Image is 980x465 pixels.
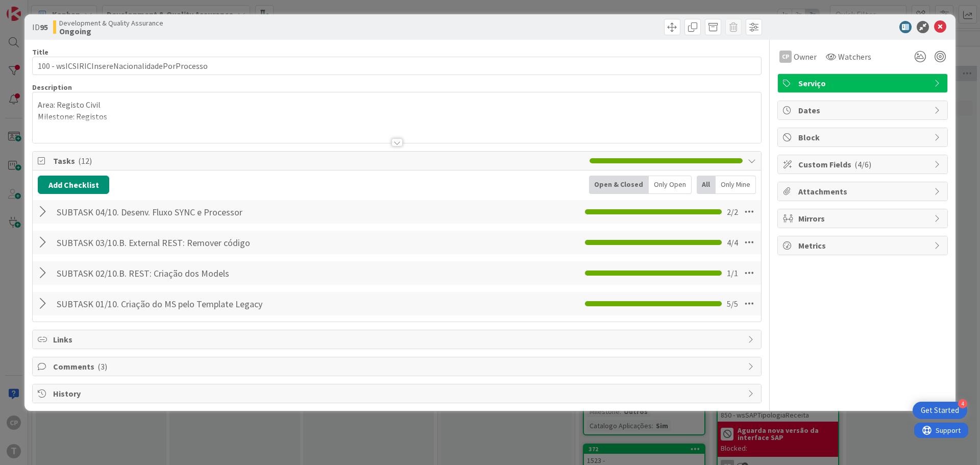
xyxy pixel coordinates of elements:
[40,22,48,32] b: 95
[53,264,283,282] input: Add Checklist...
[798,158,929,170] span: Custom Fields
[53,333,743,346] span: Links
[38,99,756,111] p: Area: Registo Civil
[798,104,929,116] span: Dates
[32,57,762,75] input: type card name here...
[32,83,72,92] span: Description
[958,399,967,408] div: 4
[913,402,967,419] div: Open Get Started checklist, remaining modules: 4
[53,387,743,400] span: History
[727,267,738,279] span: 1 / 1
[59,19,163,27] span: Development & Quality Assurance
[727,236,738,249] span: 4 / 4
[589,176,649,194] div: Open & Closed
[798,77,929,89] span: Serviço
[798,185,929,198] span: Attachments
[38,176,109,194] button: Add Checklist
[921,405,959,415] div: Get Started
[53,233,283,252] input: Add Checklist...
[53,295,283,313] input: Add Checklist...
[97,361,107,372] span: ( 3 )
[21,2,46,14] span: Support
[53,360,743,373] span: Comments
[798,212,929,225] span: Mirrors
[78,156,92,166] span: ( 12 )
[697,176,716,194] div: All
[779,51,792,63] div: CP
[32,21,48,33] span: ID
[798,131,929,143] span: Block
[716,176,756,194] div: Only Mine
[53,203,283,221] input: Add Checklist...
[649,176,692,194] div: Only Open
[798,239,929,252] span: Metrics
[727,206,738,218] span: 2 / 2
[59,27,163,35] b: Ongoing
[38,111,756,123] p: Milestone: Registos
[727,298,738,310] span: 5 / 5
[854,159,871,169] span: ( 4/6 )
[53,155,584,167] span: Tasks
[32,47,48,57] label: Title
[794,51,817,63] span: Owner
[838,51,871,63] span: Watchers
